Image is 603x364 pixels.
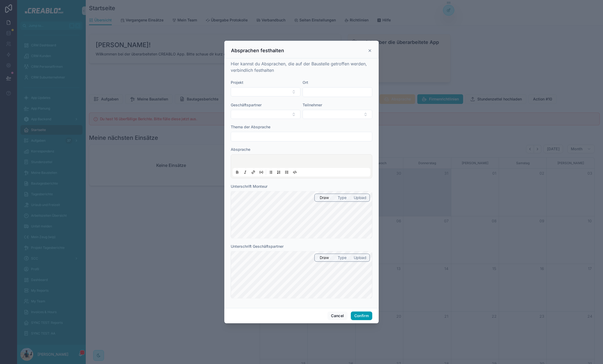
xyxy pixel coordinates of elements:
span: Hier kannst du Absprachen, die auf der Baustelle getroffen werden, verbindlich festhalten [231,61,367,73]
span: Geschäftspartner [231,103,262,107]
h3: Absprachen festhalten [231,47,284,54]
span: Ort [303,80,308,85]
button: Select Button [303,110,372,119]
span: Absprache [231,147,250,152]
span: Unterschrift Geschäftspartner [231,244,284,249]
span: Upload [354,255,366,260]
button: Confirm [351,312,372,320]
button: Select Button [231,87,300,96]
span: Projekt [231,80,243,85]
span: Thema der Absprache [231,125,270,129]
button: Select Button [231,110,300,119]
span: Draw [320,255,329,260]
span: Type [338,195,347,200]
span: Unterschrift Monteur [231,184,267,189]
button: Cancel [327,312,347,320]
span: Upload [354,195,366,200]
span: Teilnehmer [303,103,322,107]
span: Type [338,255,347,260]
span: Draw [320,195,329,200]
